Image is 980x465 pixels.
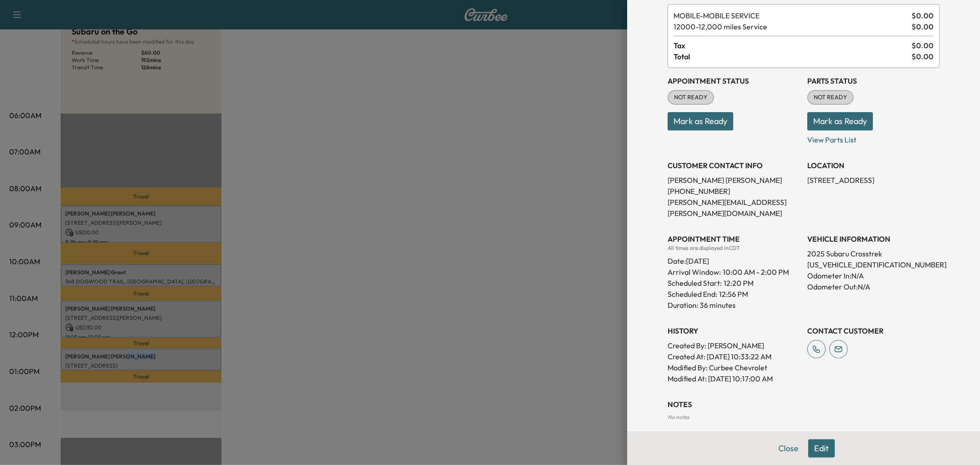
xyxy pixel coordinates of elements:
span: $ 0.00 [912,40,934,51]
p: [PHONE_NUMBER] [668,186,800,197]
p: 12:56 PM [719,289,748,300]
p: Scheduled End: [668,289,717,300]
span: NOT READY [808,93,853,102]
p: [STREET_ADDRESS] [807,175,940,186]
span: $ 0.00 [912,51,934,62]
h3: Appointment Status [668,75,800,86]
p: 12:20 PM [724,278,753,289]
p: Odometer Out: N/A [807,281,940,292]
h3: NOTES [668,399,940,410]
span: MOBILE SERVICE [674,10,908,21]
p: Arrival Window: [668,267,800,278]
p: Created By : [PERSON_NAME] [668,340,800,351]
button: Mark as Ready [668,112,733,130]
p: Duration: 36 minutes [668,300,800,311]
button: Edit [808,439,835,458]
p: [US_VEHICLE_IDENTIFICATION_NUMBER] [807,259,940,270]
div: All times are displayed in CDT [668,244,800,252]
h3: History [668,325,800,336]
p: Modified By : Curbee Chevrolet [668,362,800,373]
p: [PERSON_NAME] [PERSON_NAME] [668,175,800,186]
h3: LOCATION [807,160,940,171]
span: Tax [674,40,912,51]
p: View Parts List [807,130,940,145]
h3: VEHICLE INFORMATION [807,233,940,244]
div: Date: [DATE] [668,252,800,267]
p: Scheduled Start: [668,278,722,289]
span: 12,000 miles Service [674,21,908,32]
p: Odometer In: N/A [807,270,940,281]
span: 10:00 AM - 2:00 PM [723,267,789,278]
p: Modified At : [DATE] 10:17:00 AM [668,373,800,384]
div: No notes [668,414,940,421]
span: $ 0.00 [912,10,934,21]
span: $ 0.00 [912,21,934,32]
p: 2025 Subaru Crosstrek [807,248,940,259]
span: Total [674,51,912,62]
button: Close [772,439,804,458]
span: NOT READY [668,93,713,102]
h3: CONTACT CUSTOMER [807,325,940,336]
p: [PERSON_NAME][EMAIL_ADDRESS][PERSON_NAME][DOMAIN_NAME] [668,197,800,219]
h3: Parts Status [807,75,940,86]
h3: CUSTOMER CONTACT INFO [668,160,800,171]
button: Mark as Ready [807,112,873,130]
p: Created At : [DATE] 10:33:22 AM [668,351,800,362]
h3: APPOINTMENT TIME [668,233,800,244]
